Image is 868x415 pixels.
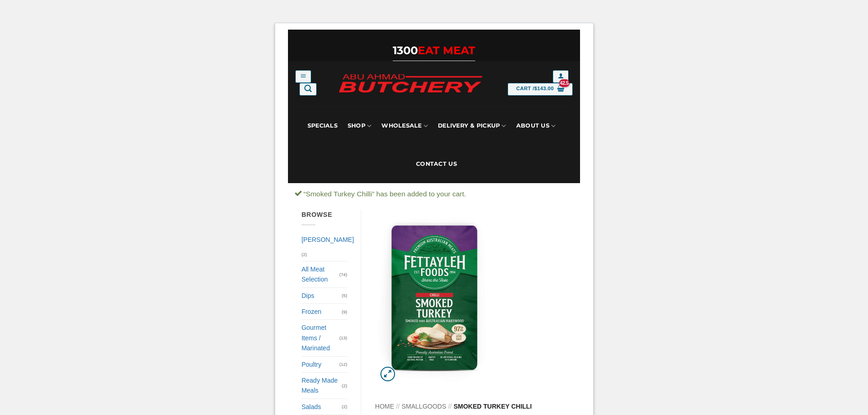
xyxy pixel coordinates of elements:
[302,261,339,287] a: All Meat Selection
[516,107,555,145] a: About Us
[342,305,347,318] span: (9)
[380,367,395,382] a: Zoom
[348,107,371,145] a: SHOP
[295,70,311,83] a: Menu
[534,86,554,91] bdi: 143.00
[342,289,347,302] span: (5)
[302,248,307,261] span: (2)
[416,145,457,183] a: Contact Us
[396,403,400,410] span: //
[401,403,446,410] a: Smallgoods
[438,107,506,145] a: Delivery & Pickup
[302,357,339,372] a: Poultry
[393,44,418,57] span: 1300
[299,83,317,96] a: Search
[302,288,342,303] a: Dips
[553,70,569,83] a: Login
[393,44,475,57] a: 1300EAT MEAT
[302,304,342,319] a: Frozen
[381,107,428,145] a: Wholesale
[339,358,347,371] span: (12)
[302,399,342,415] a: Salads
[534,85,537,93] span: $
[288,189,580,200] div: “Smoked Turkey Chilli” has been added to your cart.
[375,403,394,410] a: Home
[331,68,489,100] img: Abu Ahmad Butchery
[302,320,339,356] a: Gourmet Items / Marinated
[302,211,333,218] span: Browse
[342,379,347,392] span: (2)
[508,83,573,96] a: View cart
[302,373,342,399] a: Ready Made Meals
[453,403,532,410] span: Smoked Turkey Chilli
[516,85,554,93] span: Cart /
[418,44,475,57] span: EAT MEAT
[375,210,498,386] img: Smoked Turkey Chilli
[448,403,452,410] span: //
[339,331,347,344] span: (13)
[302,232,354,247] a: [PERSON_NAME]
[342,400,347,413] span: (2)
[339,268,347,281] span: (74)
[308,107,338,145] a: Specials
